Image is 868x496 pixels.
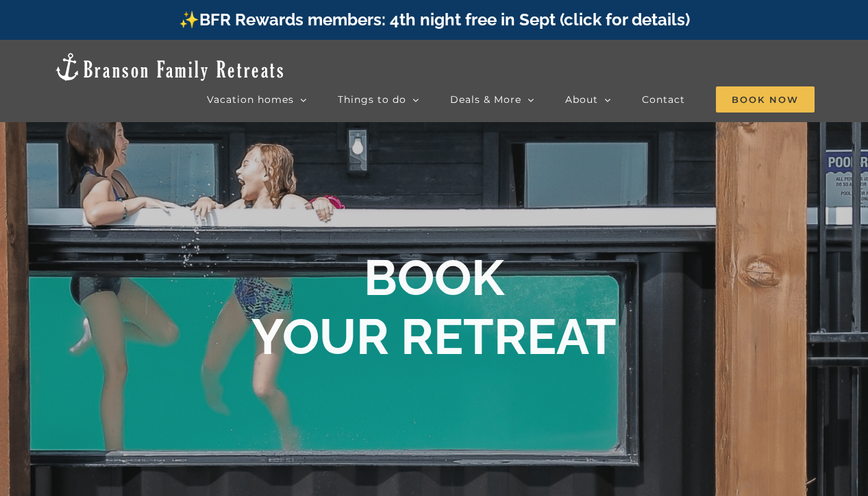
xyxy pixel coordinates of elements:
a: About [565,86,611,113]
a: Vacation homes [207,86,307,113]
span: Contact [642,95,685,104]
a: Deals & More [450,86,534,113]
a: Contact [642,86,685,113]
span: Book Now [716,86,815,113]
b: BOOK YOUR RETREAT [251,248,617,366]
a: Book Now [716,86,815,113]
a: ✨BFR Rewards members: 4th night free in Sept (click for details) [179,10,690,29]
span: Things to do [338,95,406,104]
span: Vacation homes [207,95,294,104]
img: Branson Family Retreats Logo [53,51,286,82]
a: Things to do [338,86,419,113]
span: Deals & More [450,95,521,104]
nav: Main Menu [207,86,815,113]
span: About [565,95,598,104]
